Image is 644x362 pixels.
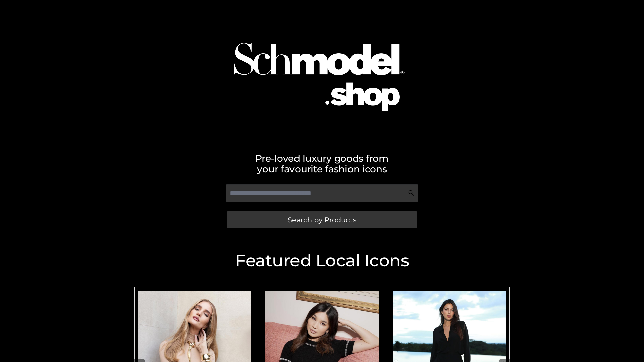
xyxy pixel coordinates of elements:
a: Search by Products [227,211,417,228]
h2: Pre-loved luxury goods from your favourite fashion icons [131,153,513,174]
span: Search by Products [288,216,356,223]
img: Search Icon [408,190,415,196]
h2: Featured Local Icons​ [131,252,513,269]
